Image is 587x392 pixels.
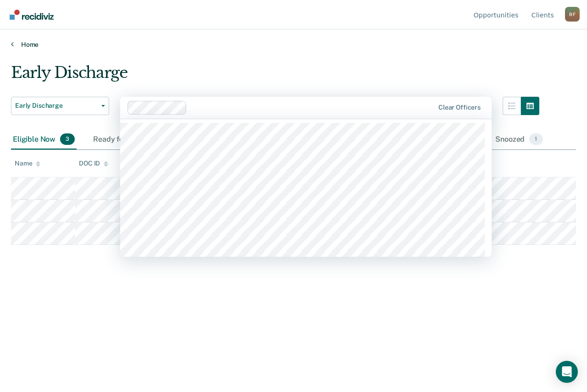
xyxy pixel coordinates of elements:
[11,97,109,115] button: Early Discharge
[11,63,539,89] div: Early Discharge
[438,104,481,111] div: Clear officers
[91,130,182,150] div: Ready for Discharge0
[60,133,75,145] span: 3
[15,160,40,167] div: Name
[79,160,108,167] div: DOC ID
[15,102,98,110] span: Early Discharge
[11,40,576,49] a: Home
[11,130,77,150] div: Eligible Now3
[529,133,543,145] span: 1
[493,130,544,150] div: Snoozed1
[565,7,580,22] button: Profile dropdown button
[556,361,578,383] div: Open Intercom Messenger
[10,10,54,20] img: Recidiviz
[565,7,580,22] div: B F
